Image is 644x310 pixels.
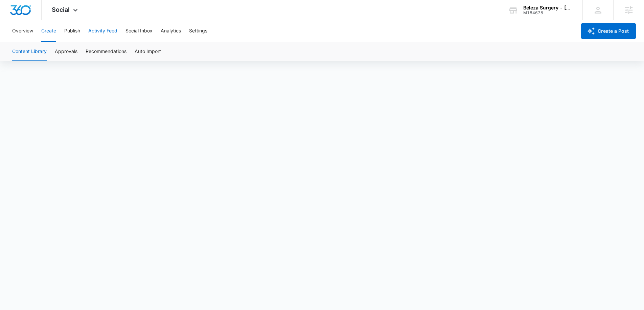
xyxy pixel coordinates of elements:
[161,20,181,42] button: Analytics
[581,23,636,39] button: Create a Post
[86,42,127,61] button: Recommendations
[12,20,33,42] button: Overview
[523,10,573,15] div: account id
[88,20,117,42] button: Activity Feed
[523,5,573,10] div: account name
[12,42,47,61] button: Content Library
[41,20,56,42] button: Create
[64,20,80,42] button: Publish
[55,42,77,61] button: Approvals
[189,20,207,42] button: Settings
[52,6,70,13] span: Social
[125,20,153,42] button: Social Inbox
[135,42,161,61] button: Auto Import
